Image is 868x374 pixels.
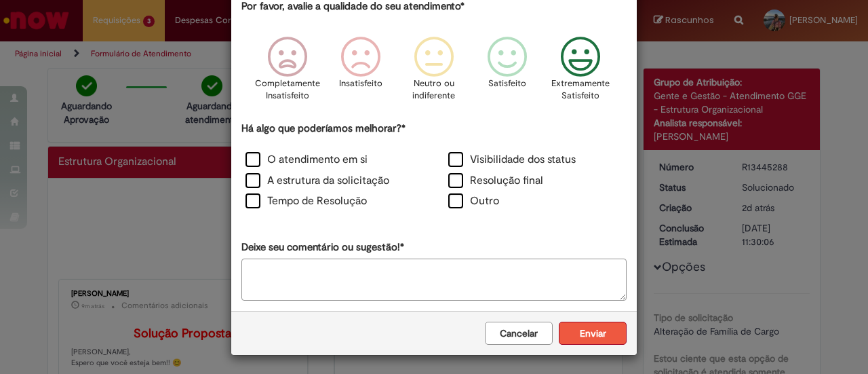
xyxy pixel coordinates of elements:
p: Insatisfeito [339,77,382,90]
label: Visibilidade dos status [448,152,576,168]
div: Extremamente Satisfeito [546,26,615,119]
label: Resolução final [448,173,543,189]
label: A estrutura da solicitação [245,173,389,189]
p: Satisfeito [488,77,526,90]
div: Satisfeito [473,26,542,119]
p: Neutro ou indiferente [410,77,458,102]
label: O atendimento em si [245,152,368,168]
label: Tempo de Resolução [245,193,367,209]
p: Completamente Insatisfeito [255,77,320,102]
div: Neutro ou indiferente [399,26,469,119]
div: Completamente Insatisfeito [252,26,321,119]
div: Insatisfeito [326,26,395,119]
button: Cancelar [485,322,553,345]
p: Extremamente Satisfeito [551,77,610,102]
button: Enviar [559,322,627,345]
div: Há algo que poderíamos melhorar?* [241,121,627,213]
label: Deixe seu comentário ou sugestão!* [241,240,404,255]
label: Outro [448,193,499,209]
